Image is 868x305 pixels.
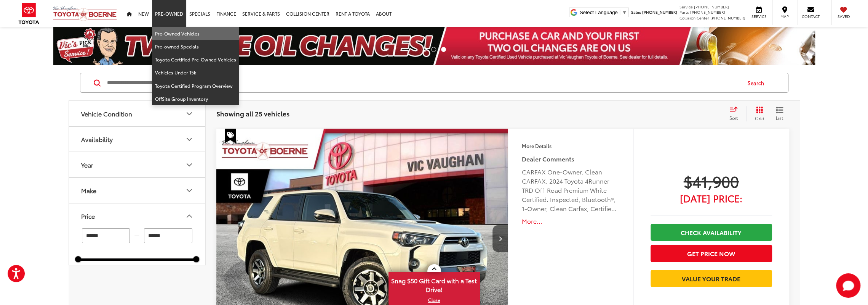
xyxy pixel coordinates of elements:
[521,143,619,148] h4: More Details
[746,106,770,121] button: Grid View
[651,194,772,202] span: [DATE] Price:
[679,9,689,15] span: Parts
[81,161,93,168] div: Year
[580,10,627,15] a: Select Language​
[106,74,740,92] input: Search by Make, Model, or Keyword
[225,129,236,143] span: Special
[69,101,206,126] button: Vehicle ConditionVehicle Condition
[81,136,113,143] div: Availability
[750,14,767,19] span: Service
[835,14,852,19] span: Saved
[802,14,820,19] span: Contact
[755,115,764,121] span: Grid
[216,109,289,118] span: Showing all 25 vehicles
[69,127,206,152] button: AvailabilityAvailability
[690,9,725,15] span: [PHONE_NUMBER]
[740,73,775,92] button: Search
[651,245,772,262] button: Get Price Now
[521,167,619,213] div: CARFAX One-Owner. Clean CARFAX. 2024 Toyota 4Runner TRD Off-Road Premium White Certified. Inspect...
[81,110,132,117] div: Vehicle Condition
[53,27,815,65] img: Two Free Oil Change Vic Vaughan Toyota of Boerne Boerne TX
[679,4,693,10] span: Service
[521,154,619,163] h5: Dealer Comments
[710,15,745,21] span: [PHONE_NUMBER]
[836,273,860,298] svg: Start Chat
[836,273,860,298] button: Toggle Chat Window
[651,270,772,287] a: Value Your Trade
[152,66,239,79] a: Vehicles Under 15k
[81,212,95,219] div: Price
[622,10,627,15] span: ▼
[152,53,239,66] a: Toyota Certified Pre-Owned Vehicles
[770,106,789,121] button: List View
[132,232,142,239] span: —
[521,217,619,226] button: More...
[152,79,239,92] a: Toyota Certified Program Overview
[651,224,772,241] a: Check Availability
[389,273,479,296] span: Snag $50 Gift Card with a Test Drive!
[776,14,793,19] span: Map
[185,186,194,195] div: Make
[631,9,641,15] span: Sales
[152,40,239,53] a: Pre-owned Specials
[694,4,729,10] span: [PHONE_NUMBER]
[729,115,738,121] span: Sort
[679,15,709,21] span: Collision Center
[185,109,194,118] div: Vehicle Condition
[185,135,194,144] div: Availability
[492,225,508,252] button: Next image
[776,115,783,121] span: List
[152,27,239,40] a: Pre-Owned Vehicles
[642,9,677,15] span: [PHONE_NUMBER]
[185,211,194,221] div: Price
[81,187,96,194] div: Make
[53,6,117,21] img: Vic Vaughan Toyota of Boerne
[185,160,194,169] div: Year
[651,171,772,190] span: $41,900
[620,10,620,15] span: ​
[580,10,618,15] span: Select Language
[152,92,239,105] a: OffSite Group Inventory
[144,228,192,243] input: maximum Buy price
[69,203,206,228] button: PricePrice
[69,152,206,177] button: YearYear
[82,228,130,243] input: minimum Buy price
[726,106,746,121] button: Select sort value
[69,178,206,203] button: MakeMake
